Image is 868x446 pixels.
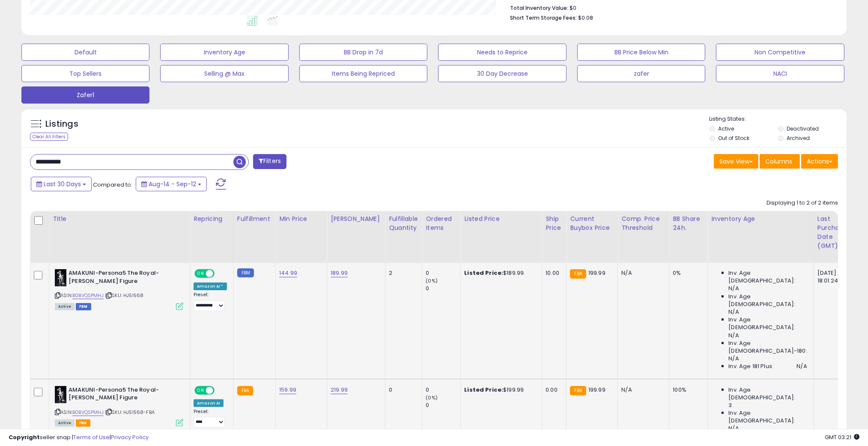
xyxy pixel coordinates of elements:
[237,386,253,395] small: FBA
[76,303,91,310] span: FBM
[55,269,183,309] div: ASIN:
[55,386,183,426] div: ASIN:
[577,44,705,61] button: BB Price Below Min
[570,269,586,279] small: FBA
[72,292,104,299] a: B0BVQSPMHJ
[30,133,68,141] div: Clear All Filters
[577,65,705,82] button: zafer
[426,214,457,232] div: Ordered Items
[426,386,460,394] div: 0
[464,386,503,394] b: Listed Price:
[331,269,348,277] a: 189.99
[389,214,418,232] div: Fulfillable Quantity
[570,386,586,395] small: FBA
[279,214,323,223] div: Min Price
[716,44,844,61] button: Non Competitive
[194,214,230,223] div: Repricing
[426,401,460,409] div: 0
[194,292,227,311] div: Preset:
[105,409,155,416] span: | SKU: HJ51568-FBA
[510,4,568,12] b: Total Inventory Value:
[719,134,750,142] label: Out of Stock
[728,316,807,331] span: Inv. Age [DEMOGRAPHIC_DATA]:
[237,268,254,277] small: FBM
[72,409,104,416] a: B0BVQSPMHJ
[578,14,593,22] span: $0.08
[160,65,288,82] button: Selling @ Max
[69,386,173,404] b: AMAKUNI-Persona5 The Royal-[PERSON_NAME] Figure
[673,214,704,232] div: BB Share 24h.
[73,433,110,441] a: Terms of Use
[760,154,800,169] button: Columns
[711,214,810,223] div: Inventory Age
[389,269,415,277] div: 2
[426,394,438,401] small: (0%)
[728,339,807,355] span: Inv. Age [DEMOGRAPHIC_DATA]-180:
[149,180,196,188] span: Aug-14 - Sep-12
[438,44,566,61] button: Needs to Reprice
[194,409,227,428] div: Preset:
[136,177,207,191] button: Aug-14 - Sep-12
[438,65,566,82] button: 30 Day Decrease
[53,214,186,223] div: Title
[728,332,739,339] span: N/A
[787,125,819,132] label: Deactivated
[728,425,739,432] span: N/A
[728,386,807,401] span: Inv. Age [DEMOGRAPHIC_DATA]:
[588,386,606,394] span: 199.99
[55,269,66,286] img: 51aMlGtCekL._SL40_.jpg
[9,433,40,441] strong: Copyright
[195,270,206,277] span: ON
[426,269,460,277] div: 0
[237,214,272,223] div: Fulfillment
[331,386,348,394] a: 219.99
[426,285,460,292] div: 0
[464,269,503,277] b: Listed Price:
[728,401,732,409] span: 3
[825,433,859,441] span: 2025-10-14 03:21 GMT
[765,157,792,166] span: Columns
[279,269,297,277] a: 144.99
[728,308,739,316] span: N/A
[621,269,662,277] div: N/A
[673,386,701,394] div: 100%
[9,434,149,442] div: seller snap | |
[426,277,438,284] small: (0%)
[621,386,662,394] div: N/A
[801,154,838,169] button: Actions
[510,14,577,21] b: Short Term Storage Fees:
[728,285,739,292] span: N/A
[55,386,66,403] img: 51aMlGtCekL._SL40_.jpg
[213,270,227,277] span: OFF
[194,282,227,290] div: Amazon AI *
[817,269,846,285] div: [DATE] 18:01:24
[728,363,773,370] span: Inv. Age 181 Plus:
[673,269,701,277] div: 0%
[728,293,807,308] span: Inv. Age [DEMOGRAPHIC_DATA]:
[464,214,538,223] div: Listed Price
[728,269,807,285] span: Inv. Age [DEMOGRAPHIC_DATA]:
[21,86,149,104] button: Zafer1
[69,269,173,287] b: AMAKUNI-Persona5 The Royal-[PERSON_NAME] Figure
[588,269,606,277] span: 199.99
[464,386,535,394] div: $199.99
[728,409,807,425] span: Inv. Age [DEMOGRAPHIC_DATA]:
[160,44,288,61] button: Inventory Age
[546,269,560,277] div: 10.00
[195,387,206,394] span: ON
[546,386,560,394] div: 0.00
[45,118,78,130] h5: Listings
[21,44,149,61] button: Default
[464,269,535,277] div: $189.99
[719,125,734,132] label: Active
[105,292,143,299] span: | SKU: HJ51568
[279,386,296,394] a: 159.99
[299,65,427,82] button: Items Being Repriced
[728,355,739,363] span: N/A
[389,386,415,394] div: 0
[299,44,427,61] button: BB Drop in 7d
[767,199,838,207] div: Displaying 1 to 2 of 2 items
[194,399,224,407] div: Amazon AI
[510,2,832,12] li: $0
[621,214,665,232] div: Comp. Price Threshold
